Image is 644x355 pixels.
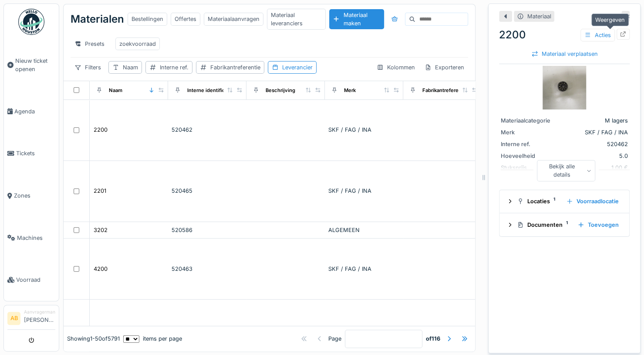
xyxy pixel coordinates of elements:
a: Nieuw ticket openen [4,40,59,90]
div: 3202 [94,226,108,234]
div: M lagers [570,116,628,125]
div: SKF / FAG / INA [570,128,628,137]
span: Zones [14,191,55,200]
div: SKF / FAG / INA [328,265,400,273]
div: Materiaal maken [329,9,384,29]
div: Naam [109,87,122,94]
div: 4200 [94,265,108,273]
summary: Documenten1Toevoegen [503,217,626,233]
div: Merk [501,128,566,137]
div: Voorraadlocatie [563,195,622,207]
span: Agenda [14,107,55,116]
div: Acties [580,29,615,41]
li: [PERSON_NAME] [24,309,55,328]
div: ALGEMEEN [328,226,400,234]
div: 520465 [172,187,243,195]
div: Beschrijving [266,87,295,94]
a: Zones [4,174,59,217]
a: Machines [4,217,59,259]
div: SKF / FAG / INA [328,126,400,134]
div: Materiaal leveranciers [267,9,326,30]
div: 520463 [172,265,243,273]
div: Materiaal verplaatsen [528,48,601,60]
div: Offertes [171,13,200,25]
a: AB Aanvragermanager[PERSON_NAME] [7,309,55,330]
strong: of 116 [426,335,440,343]
div: 520462 [172,126,243,134]
div: Materiaalaanvragen [204,13,263,25]
div: Toevoegen [574,219,622,231]
div: Materiaalcategorie [501,116,566,125]
li: AB [7,312,20,325]
div: Interne ref. [501,140,566,148]
div: Filters [71,61,105,74]
div: items per page [123,335,182,343]
img: Badge_color-CXgf-gQk.svg [18,9,44,35]
span: Machines [17,234,55,242]
div: 520462 [570,140,628,148]
span: Voorraad [16,276,55,284]
span: Tickets [16,149,55,157]
div: Presets [71,38,108,50]
div: 2201 [94,187,106,195]
div: Merk [344,87,356,94]
div: Locaties [517,197,559,205]
div: Aanvragermanager [24,309,55,315]
img: 2200 [543,66,586,109]
div: zoekvoorraad [119,40,156,48]
a: Tickets [4,133,59,175]
div: Bekijk alle details [537,160,595,181]
div: 2200 [499,27,630,43]
span: Nieuw ticket openen [15,57,55,73]
div: SKF / FAG / INA [328,187,400,195]
div: Page [328,335,341,343]
a: Agenda [4,90,59,133]
div: Hoeveelheid [501,152,566,160]
div: Interne ref. [160,63,189,72]
div: Showing 1 - 50 of 5791 [67,335,120,343]
div: Fabrikantreferentie [210,63,260,72]
div: Bestellingen [128,13,167,25]
div: Kolommen [373,61,419,74]
div: Materialen [71,8,124,31]
div: Interne identificator [187,87,234,94]
div: 5.0 [570,152,628,160]
div: 2200 [94,126,108,134]
div: Weergeven [591,14,629,26]
div: Fabrikantreferentie [422,87,468,94]
summary: Locaties1Voorraadlocatie [503,194,626,210]
div: 520586 [172,226,243,234]
div: Documenten [517,221,570,229]
div: Exporteren [421,61,468,74]
a: Voorraad [4,259,59,301]
div: Naam [123,63,138,72]
div: Materiaal [527,12,551,20]
div: Leverancier [282,63,313,72]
